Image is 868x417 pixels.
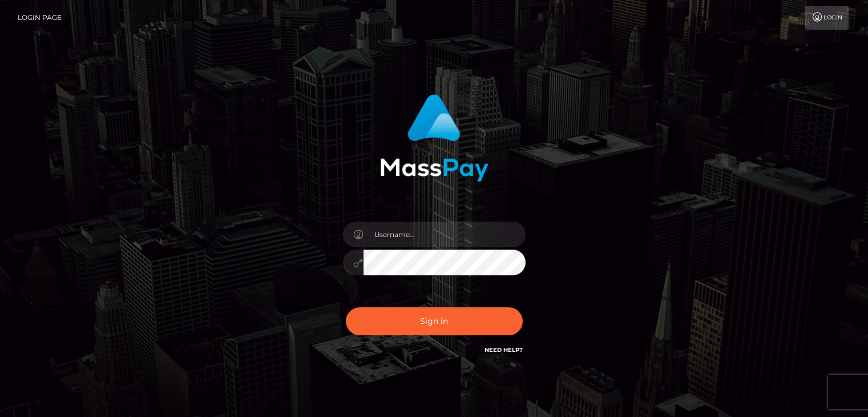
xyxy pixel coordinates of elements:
input: Username... [364,222,526,247]
img: MassPay Login [380,94,488,182]
a: Login Page [18,6,62,30]
a: Need Help? [485,346,523,354]
button: Sign in [346,307,523,335]
a: Login [805,6,849,30]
